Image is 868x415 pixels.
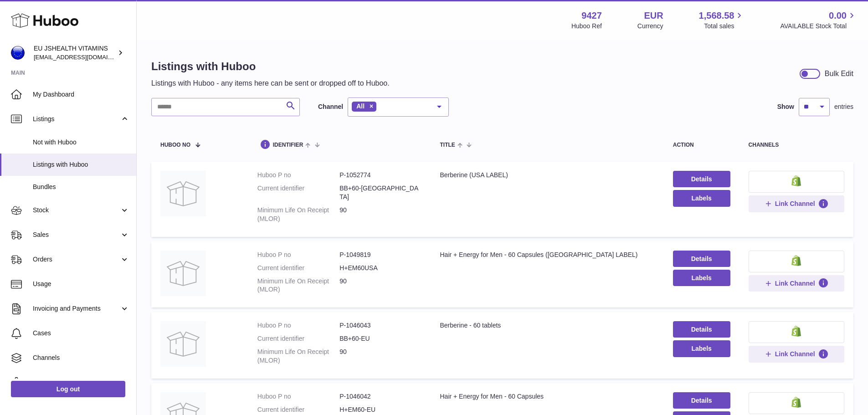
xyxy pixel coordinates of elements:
a: Details [673,171,730,187]
div: Currency [637,22,663,31]
span: AVAILABLE Stock Total [780,22,857,31]
img: shopify-small.png [791,326,801,337]
strong: 9427 [581,10,602,22]
label: Show [777,102,794,111]
span: Cases [33,329,129,338]
span: Link Channel [775,200,815,208]
dd: BB+60-EU [339,334,421,343]
dt: Minimum Life On Receipt (MLOR) [257,277,339,294]
h1: Listings with Huboo [151,59,390,74]
span: identifier [273,142,303,148]
dt: Minimum Life On Receipt (MLOR) [257,348,339,365]
span: Sales [33,231,120,239]
img: Hair + Energy for Men - 60 Capsules (USA LABEL) [160,251,206,296]
dt: Huboo P no [257,392,339,401]
img: shopify-small.png [791,397,801,408]
dd: H+EM60USA [339,264,421,272]
img: Berberine - 60 tablets [160,321,206,367]
span: Settings [33,378,129,387]
span: Stock [33,206,120,215]
span: Huboo no [160,142,190,148]
span: All [356,102,365,110]
a: 0.00 AVAILABLE Stock Total [780,10,857,31]
dd: BB+60-[GEOGRAPHIC_DATA] [339,184,421,201]
span: 0.00 [829,10,847,22]
span: [EMAIL_ADDRESS][DOMAIN_NAME] [34,53,134,61]
div: action [673,142,730,148]
span: Total sales [704,22,745,31]
div: Hair + Energy for Men - 60 Capsules [440,392,654,401]
div: Berberine (USA LABEL) [440,171,654,179]
img: Berberine (USA LABEL) [160,171,206,216]
span: Link Channel [775,350,815,358]
img: shopify-small.png [791,175,801,186]
dd: P-1046043 [339,321,421,330]
strong: EUR [644,10,663,22]
dd: 90 [339,206,421,223]
dt: Huboo P no [257,171,339,179]
dd: P-1046042 [339,392,421,401]
dt: Current identifier [257,334,339,343]
a: Details [673,251,730,267]
button: Link Channel [749,195,844,212]
span: entries [834,102,853,111]
button: Labels [673,270,730,286]
div: channels [749,142,844,148]
a: Details [673,321,730,338]
dd: H+EM60-EU [339,405,421,414]
span: Listings with Huboo [33,160,129,169]
button: Link Channel [749,275,844,292]
button: Labels [673,190,730,206]
dd: P-1049819 [339,251,421,259]
dt: Huboo P no [257,251,339,259]
dd: 90 [339,348,421,365]
label: Channel [318,102,343,111]
div: Huboo Ref [571,22,602,31]
dd: 90 [339,277,421,294]
span: 1,568.58 [699,10,734,22]
a: Details [673,392,730,409]
dt: Current identifier [257,405,339,414]
div: EU JSHEALTH VITAMINS [34,44,116,61]
span: title [440,142,455,148]
span: Orders [33,255,120,264]
button: Link Channel [749,346,844,362]
span: Channels [33,354,129,362]
span: Invoicing and Payments [33,304,120,313]
div: Berberine - 60 tablets [440,321,654,330]
div: Hair + Energy for Men - 60 Capsules ([GEOGRAPHIC_DATA] LABEL) [440,251,654,259]
img: shopify-small.png [791,255,801,266]
span: Not with Huboo [33,138,129,147]
img: internalAdmin-9427@internal.huboo.com [11,46,25,60]
span: Usage [33,280,129,288]
p: Listings with Huboo - any items here can be sent or dropped off to Huboo. [151,78,390,88]
dd: P-1052774 [339,171,421,179]
span: Link Channel [775,279,815,287]
a: Log out [11,381,125,397]
span: My Dashboard [33,90,129,99]
div: Bulk Edit [825,69,853,79]
a: 1,568.58 Total sales [699,10,745,31]
dt: Huboo P no [257,321,339,330]
button: Labels [673,340,730,357]
dt: Current identifier [257,184,339,201]
dt: Current identifier [257,264,339,272]
span: Listings [33,115,120,123]
dt: Minimum Life On Receipt (MLOR) [257,206,339,223]
span: Bundles [33,183,129,191]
